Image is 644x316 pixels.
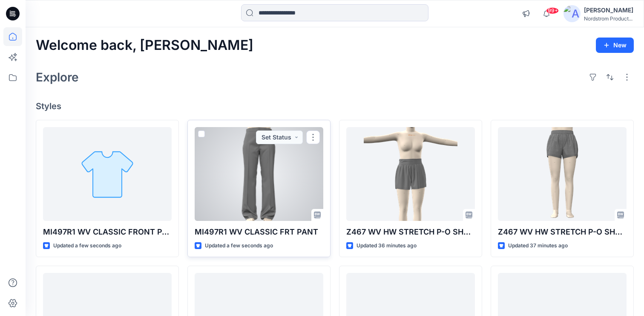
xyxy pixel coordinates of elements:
p: Z467 WV HW STRETCH P-O SHORT [346,226,475,238]
div: [PERSON_NAME] [584,5,633,15]
span: 99+ [546,7,559,14]
div: Nordstrom Product... [584,15,633,22]
a: MI497R1 WV CLASSIC FRT PANT [195,127,323,221]
p: MI497R1 WV CLASSIC FRT PANT [195,226,323,238]
a: MI497R1 WV CLASSIC FRONT PANT [43,127,172,221]
p: Updated 37 minutes ago [508,241,568,250]
img: avatar [563,5,581,22]
h2: Welcome back, [PERSON_NAME] [36,38,253,53]
p: MI497R1 WV CLASSIC FRONT PANT [43,226,172,238]
button: New [596,38,634,53]
p: Updated a few seconds ago [205,241,273,250]
p: Updated a few seconds ago [53,241,121,250]
a: Z467 WV HW STRETCH P-O SHORT [346,127,475,221]
a: Z467 WV HW STRETCH P-O SHORT [498,127,627,221]
h4: Styles [36,101,634,111]
p: Z467 WV HW STRETCH P-O SHORT [498,226,627,238]
p: Updated 36 minutes ago [356,241,417,250]
h2: Explore [36,70,79,84]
